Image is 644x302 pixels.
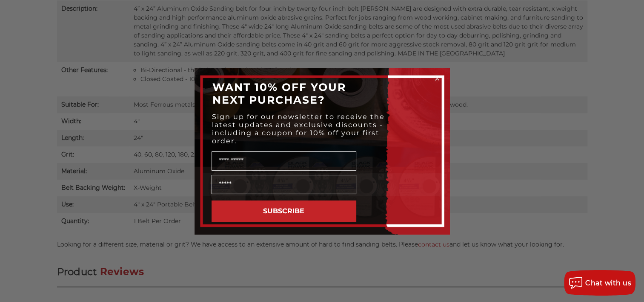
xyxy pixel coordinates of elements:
[212,81,346,106] span: WANT 10% OFF YOUR NEXT PURCHASE?
[212,175,356,194] input: Email
[212,200,356,222] button: SUBSCRIBE
[564,270,635,296] button: Chat with us
[212,113,385,145] span: Sign up for our newsletter to receive the latest updates and exclusive discounts - including a co...
[433,74,441,83] button: Close dialog
[585,279,631,287] span: Chat with us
